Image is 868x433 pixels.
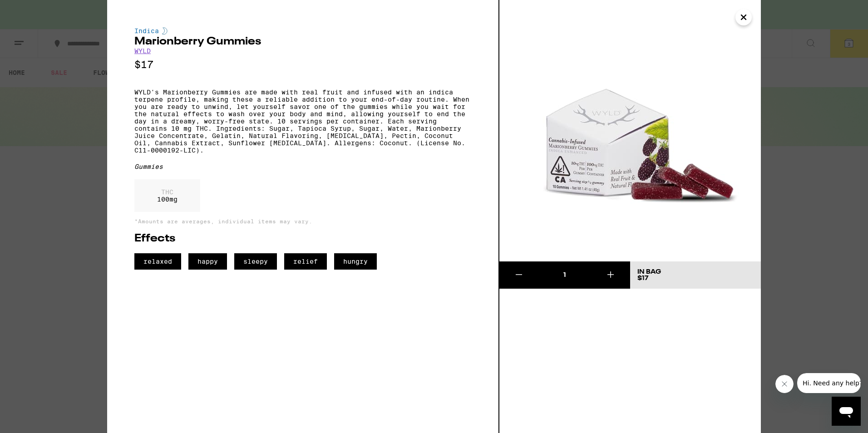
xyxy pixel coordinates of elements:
div: 1 [538,271,591,280]
iframe: Button to launch messaging window [832,397,861,426]
button: In Bag$17 [630,261,761,289]
h2: Marionberry Gummies [134,36,471,47]
div: Gummies [134,163,471,170]
iframe: Message from company [797,373,861,393]
div: 100 mg [134,179,200,212]
p: $17 [134,59,471,70]
span: sleepy [234,253,277,270]
p: *Amounts are averages, individual items may vary. [134,218,471,224]
span: relaxed [134,253,181,270]
img: indicaColor.svg [162,27,168,34]
p: WYLD's Marionberry Gummies are made with real fruit and infused with an indica terpene profile, m... [134,89,471,154]
div: In Bag [637,269,661,275]
span: $17 [637,275,649,281]
span: Hi. Need any help? [5,6,65,14]
span: hungry [334,253,377,270]
span: relief [284,253,327,270]
p: THC [157,188,178,196]
button: Close [735,9,752,25]
div: Indica [134,27,471,34]
iframe: Close message [775,375,794,393]
a: WYLD [134,47,151,54]
span: happy [188,253,227,270]
h2: Effects [134,233,471,244]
